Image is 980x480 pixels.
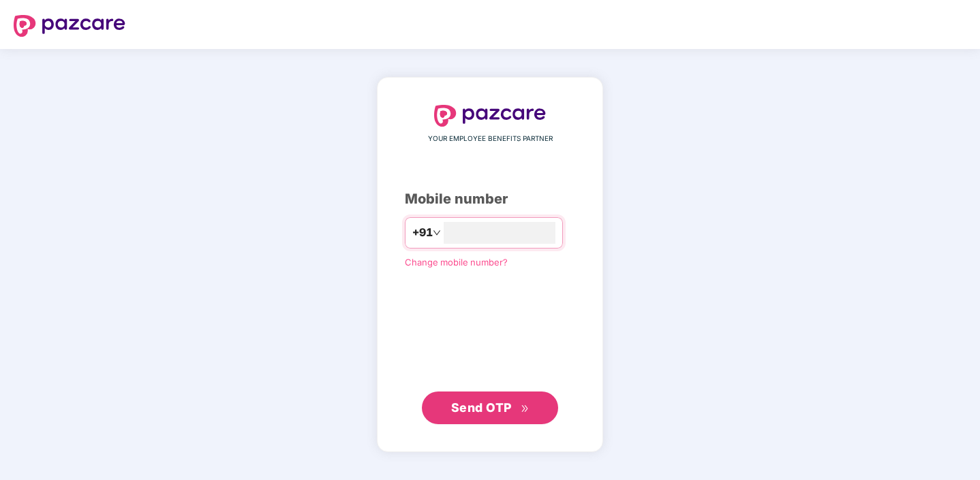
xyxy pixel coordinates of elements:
[433,229,441,237] span: down
[434,105,546,127] img: logo
[422,391,558,424] button: Send OTPdouble-right
[405,257,508,268] a: Change mobile number?
[521,404,530,413] span: double-right
[451,400,512,415] span: Send OTP
[428,133,553,144] span: YOUR EMPLOYEE BENEFITS PARTNER
[14,15,125,37] img: logo
[405,189,575,210] div: Mobile number
[412,224,433,241] span: +91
